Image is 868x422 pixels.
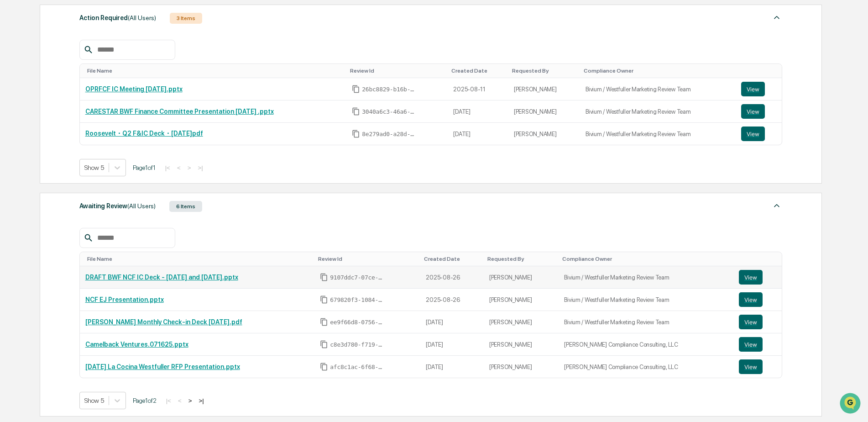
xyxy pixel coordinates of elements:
[18,115,59,124] span: Preclearance
[85,341,188,348] a: Camelback Ventures.071625.pptx
[741,127,777,141] a: View
[155,73,166,84] button: Start new chat
[741,127,765,141] button: View
[448,78,508,100] td: 2025-08-11
[64,154,110,162] a: Powered byPylon
[739,359,763,374] button: View
[420,289,483,311] td: 2025-08-26
[448,123,508,145] td: [DATE]
[31,79,115,86] div: We're available if you need us!
[739,337,763,352] button: View
[508,78,580,100] td: [PERSON_NAME]
[839,392,863,417] iframe: Open customer support
[448,100,508,123] td: [DATE]
[330,296,385,304] span: 679820f3-1084-4cc6-b59a-a70b98ed3d3c
[741,256,778,262] div: Toggle SortBy
[508,100,580,123] td: [PERSON_NAME]
[362,108,417,116] span: 3040a6c3-46a6-4967-bb2b-85f2d937caf2
[330,319,385,326] span: ee9f66d8-0756-4a7b-910f-56a79afb7220
[195,164,205,172] button: >|
[352,107,360,116] span: Copy Id
[739,270,763,285] button: View
[127,202,156,210] span: (All Users)
[85,130,203,137] a: Roosevelt・Q2 F&IC Deck・[DATE]pdf
[424,256,480,262] div: Toggle SortBy
[63,111,117,128] a: 🗄️Attestations
[9,116,16,123] div: 🖐️
[320,318,328,326] span: Copy Id
[484,289,559,311] td: [PERSON_NAME]
[741,82,777,96] a: View
[739,315,776,329] a: View
[484,311,559,333] td: [PERSON_NAME]
[174,164,183,172] button: <
[31,70,150,79] div: Start new chat
[741,104,777,119] a: View
[420,266,483,289] td: 2025-08-26
[512,68,576,74] div: Toggle SortBy
[420,356,483,378] td: [DATE]
[330,274,385,281] span: 9107ddc7-07ce-468e-8005-e1cfd377d405
[85,108,274,115] a: CARESTAR BWF Finance Committee Presentation [DATE] .pptx
[739,292,776,307] a: View
[362,131,417,138] span: 8e279ad0-a28d-46d3-996c-bb4558ac32a4
[87,256,311,262] div: Toggle SortBy
[508,123,580,145] td: [PERSON_NAME]
[75,115,113,124] span: Attestations
[133,397,157,404] span: Page 1 of 2
[9,133,16,141] div: 🔎
[739,270,776,285] a: View
[580,100,735,123] td: Bivium / Westfuller Marketing Review Team
[85,85,183,93] a: OPRFCF IC Meeting [DATE].pptx
[320,340,328,348] span: Copy Id
[5,111,63,128] a: 🖐️Preclearance
[175,397,184,405] button: <
[559,311,733,333] td: Bivium / Westfuller Marketing Review Team
[9,70,26,86] img: 1746055101610-c473b297-6a78-478c-a979-82029cc54cd1
[739,337,776,352] a: View
[352,130,360,138] span: Copy Id
[739,315,763,329] button: View
[484,333,559,356] td: [PERSON_NAME]
[320,273,328,281] span: Copy Id
[559,289,733,311] td: Bivium / Westfuller Marketing Review Team
[85,363,240,370] a: [DATE] La Cocina Westfuller RFP Presentation.pptx
[320,295,328,304] span: Copy Id
[163,397,174,405] button: |<
[362,86,417,93] span: 26bc8829-b16b-4363-a224-b3a9a7c40805
[743,68,779,74] div: Toggle SortBy
[559,333,733,356] td: [PERSON_NAME] Compliance Consulting, LLC
[420,311,483,333] td: [DATE]
[169,201,202,212] div: 6 Items
[741,82,765,96] button: View
[133,164,156,171] span: Page 1 of 1
[66,116,73,123] div: 🗄️
[320,363,328,371] span: Copy Id
[580,123,735,145] td: Bivium / Westfuller Marketing Review Team
[350,68,444,74] div: Toggle SortBy
[352,85,360,93] span: Copy Id
[79,12,156,24] div: Action Required
[451,68,504,74] div: Toggle SortBy
[559,356,733,378] td: [PERSON_NAME] Compliance Consulting, LLC
[739,292,763,307] button: View
[87,68,343,74] div: Toggle SortBy
[584,68,732,74] div: Toggle SortBy
[79,200,156,212] div: Awaiting Review
[9,19,166,34] p: How can we help?
[91,155,110,162] span: Pylon
[741,104,765,119] button: View
[580,78,735,100] td: Bivium / Westfuller Marketing Review Team
[170,13,202,24] div: 3 Items
[420,333,483,356] td: [DATE]
[559,266,733,289] td: Bivium / Westfuller Marketing Review Team
[771,12,782,23] img: caret
[196,397,206,405] button: >|
[186,397,195,405] button: >
[562,256,730,262] div: Toggle SortBy
[185,164,194,172] button: >
[771,200,782,211] img: caret
[128,14,156,21] span: (All Users)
